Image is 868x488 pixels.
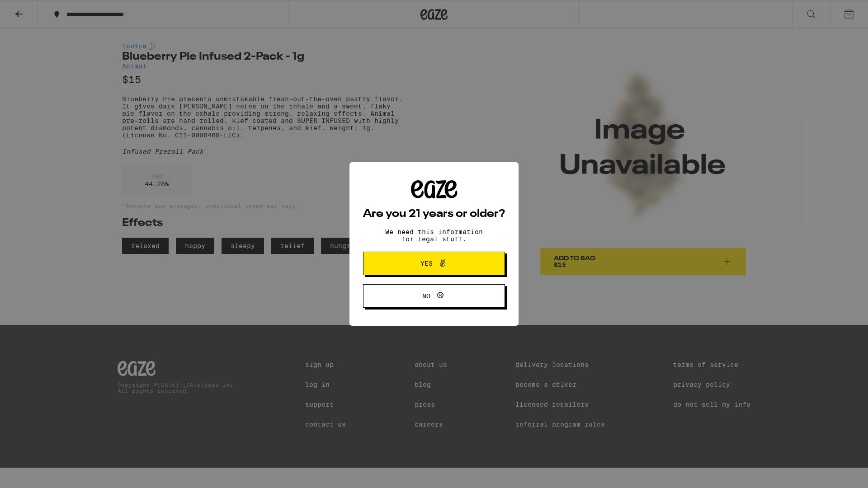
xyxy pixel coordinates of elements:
button: Yes [363,252,505,275]
span: Yes [420,260,433,267]
h2: Are you 21 years or older? [363,209,505,220]
button: No [363,284,505,308]
p: We need this information for legal stuff. [377,228,491,243]
span: No [422,293,430,299]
